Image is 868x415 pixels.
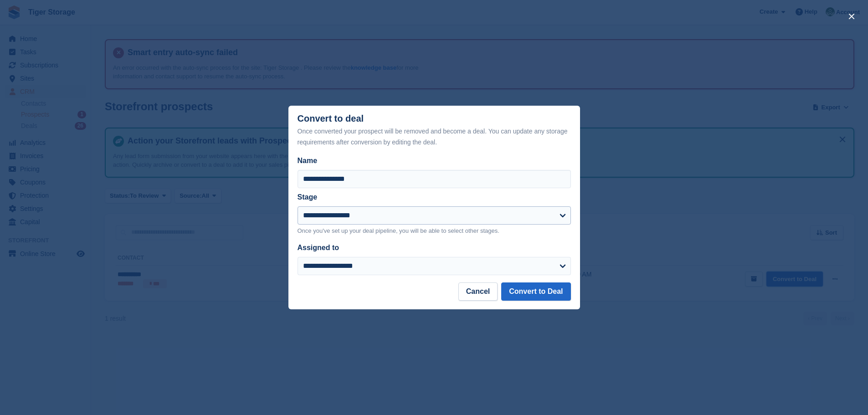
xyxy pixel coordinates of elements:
label: Assigned to [298,244,339,251]
p: Once you've set up your deal pipeline, you will be able to select other stages. [298,226,571,236]
label: Name [298,155,571,166]
button: Convert to Deal [501,282,570,301]
button: Cancel [458,282,498,301]
div: Convert to deal [298,113,571,148]
label: Stage [298,193,318,201]
button: close [844,9,859,24]
div: Once converted your prospect will be removed and become a deal. You can update any storage requir... [298,126,571,148]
